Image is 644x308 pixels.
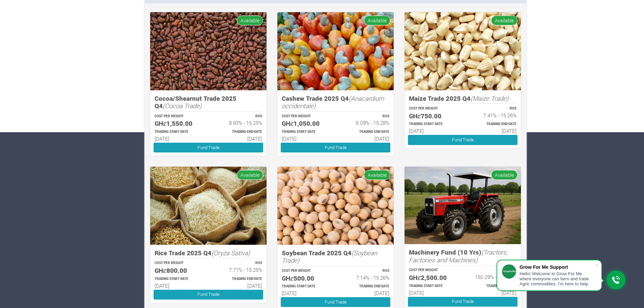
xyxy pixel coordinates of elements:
img: growforme image [277,167,394,245]
p: Estimated Trading End Date [469,284,516,289]
a: Fund Trade [154,143,263,152]
img: growforme image [405,12,521,90]
h5: Cocoa/Shearnut Trade 2025 Q4 [155,95,262,110]
h5: Soybean Trade 2025 Q4 [282,249,389,264]
p: ROS [342,268,389,274]
img: growforme image [150,167,267,245]
h5: Machinery Fund (10 Yrs) [409,248,516,264]
img: growforme image [150,12,267,90]
h6: 8.93% - 15.25% [214,120,262,126]
h6: [DATE] [214,283,262,289]
p: ROS [469,106,516,111]
i: (Anacardium occidentale) [282,94,384,110]
span: Available [237,170,263,180]
p: Estimated Trading Start Date [282,129,329,135]
p: COST PER WEIGHT [282,114,329,119]
i: (Oryza Sativa) [211,248,250,257]
a: Fund Trade [281,297,390,307]
p: Estimated Trading End Date [342,129,389,135]
img: growforme image [277,12,394,90]
i: (Maize Trade) [470,94,508,102]
i: (Soybean Trade) [282,248,377,265]
span: Available [237,16,263,25]
p: COST PER WEIGHT [155,114,202,119]
h5: Maize Trade 2025 Q4 [409,95,516,102]
p: COST PER WEIGHT [155,261,202,266]
h5: GHȼ500.00 [282,275,329,282]
span: Available [491,170,517,180]
p: ROS [214,261,262,266]
p: COST PER WEIGHT [409,106,457,111]
h6: [DATE] [409,290,457,296]
i: (Tractors, Factories and Machines) [409,248,508,264]
h6: [DATE] [469,290,516,296]
h6: [DATE] [155,283,202,289]
h6: [DATE] [282,136,329,142]
h5: GHȼ1,050.00 [282,120,329,127]
h6: 8.09% - 15.28% [342,120,389,126]
p: COST PER WEIGHT [409,268,457,273]
p: Estimated Trading End Date [342,284,389,289]
a: Fund Trade [408,297,517,307]
h6: [DATE] [155,136,202,142]
span: Available [364,170,390,180]
p: ROS [342,114,389,119]
div: Hello! Welcome to Grow For Me where everyone can farm and trade Agric commodities. I'm here to help. [520,271,595,286]
h6: [DATE] [342,136,389,142]
h5: GHȼ1,550.00 [155,120,202,127]
h6: 7.71% - 15.25% [214,267,262,273]
h6: [DATE] [409,128,457,134]
i: (Cocoa Trade) [163,101,202,110]
a: Fund Trade [408,135,517,145]
p: Estimated Trading End Date [214,277,262,282]
a: Fund Trade [154,290,263,300]
h6: [DATE] [342,290,389,296]
h5: Cashew Trade 2025 Q4 [282,95,389,110]
p: COST PER WEIGHT [282,268,329,274]
p: Estimated Trading Start Date [155,277,202,282]
p: Estimated Trading Start Date [409,122,457,127]
h6: 150.29% - 255.43% [469,274,516,280]
p: Estimated Trading Start Date [155,129,202,135]
p: Estimated Trading Start Date [282,284,329,289]
span: Available [364,16,390,25]
p: Estimated Trading End Date [214,129,262,135]
h5: GHȼ800.00 [155,267,202,275]
h6: [DATE] [469,128,516,134]
h6: 7.14% - 15.26% [342,275,389,281]
h5: Rice Trade 2025 Q4 [155,249,262,257]
h5: GHȼ750.00 [409,112,457,120]
h5: GHȼ2,500.00 [409,274,457,282]
a: Fund Trade [281,143,390,152]
p: ROS [214,114,262,119]
h6: 7.41% - 15.26% [469,112,516,118]
img: growforme image [405,167,521,244]
span: Available [491,16,517,25]
p: Estimated Trading Start Date [409,284,457,289]
h6: [DATE] [214,136,262,142]
p: ROS [469,268,516,273]
div: Grow For Me Support [520,264,595,270]
h6: [DATE] [282,290,329,296]
p: Estimated Trading End Date [469,122,516,127]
